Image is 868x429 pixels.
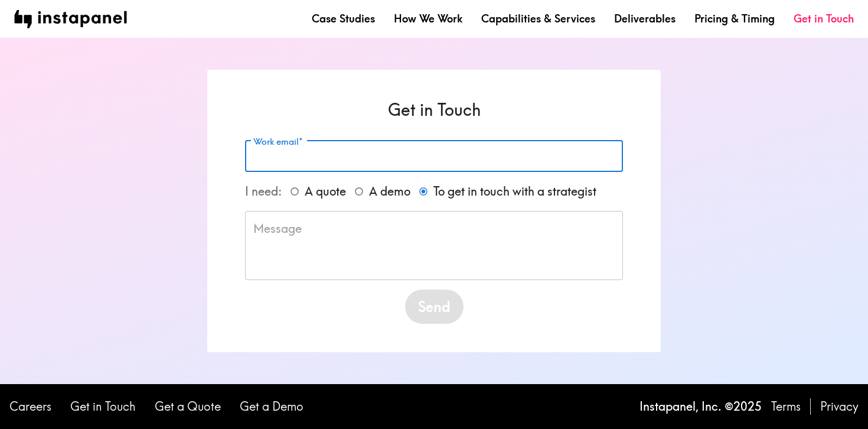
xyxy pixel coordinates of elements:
p: Instapanel, Inc. © 2025 [639,398,762,415]
a: Get in Touch [794,11,854,26]
a: Terms [771,398,801,415]
button: Send [405,290,464,324]
a: Deliverables [614,11,676,26]
a: Get a Quote [155,398,221,415]
a: Careers [9,398,51,415]
img: instapanel [14,10,127,28]
a: Get a Demo [240,398,304,415]
label: Work email* [253,135,302,148]
a: Pricing & Timing [694,11,775,26]
a: Capabilities & Services [481,11,595,26]
a: Privacy [820,398,859,415]
h6: Get in Touch [245,98,623,121]
a: Case Studies [312,11,375,26]
span: A quote [305,183,346,200]
span: A demo [369,183,410,200]
a: How We Work [394,11,462,26]
span: To get in touch with a strategist [433,183,596,200]
a: Get in Touch [70,398,136,415]
span: I need: [245,184,282,199]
